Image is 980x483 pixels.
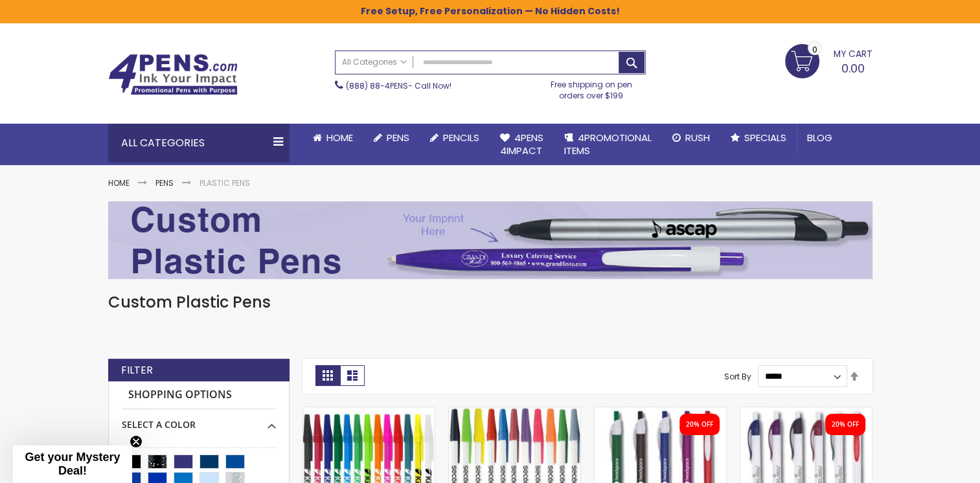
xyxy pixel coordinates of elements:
[740,407,872,418] a: Oak Pen
[326,131,353,144] span: Home
[346,80,451,91] span: - Call Now!
[108,177,130,188] a: Home
[873,448,980,483] iframe: Google Customer Reviews
[720,124,797,152] a: Specials
[303,407,435,418] a: Belfast B Value Stick Pen
[812,43,817,56] span: 0
[490,124,554,166] a: 4Pens4impact
[554,124,662,166] a: 4PROMOTIONALITEMS
[832,420,859,429] div: 20% OFF
[108,201,872,279] img: Plastic Pens
[342,57,407,67] span: All Categories
[122,381,276,409] strong: Shopping Options
[346,80,408,91] a: (888) 88-4PENS
[108,124,290,163] div: All Categories
[155,177,174,188] a: Pens
[686,420,713,429] div: 20% OFF
[595,407,726,418] a: Oak Pen Solid
[500,131,543,157] span: 4Pens 4impact
[108,292,872,313] h1: Custom Plastic Pens
[564,131,652,157] span: 4PROMOTIONAL ITEMS
[537,74,646,100] div: Free shipping on pen orders over $199
[25,451,120,477] span: Get your Mystery Deal!
[724,370,751,381] label: Sort By
[744,131,786,144] span: Specials
[420,124,490,152] a: Pencils
[315,365,340,386] strong: Grid
[122,409,276,431] div: Select A Color
[387,131,409,144] span: Pens
[108,54,238,95] img: 4Pens Custom Pens and Promotional Products
[443,131,479,144] span: Pencils
[336,51,413,73] a: All Categories
[130,435,142,448] button: Close teaser
[785,44,872,76] a: 0.00 0
[302,124,363,152] a: Home
[685,131,710,144] span: Rush
[841,60,865,76] span: 0.00
[13,445,132,483] div: Get your Mystery Deal!Close teaser
[199,177,250,188] strong: Plastic Pens
[807,131,832,144] span: Blog
[797,124,843,152] a: Blog
[449,407,580,418] a: Belfast Value Stick Pen
[363,124,420,152] a: Pens
[662,124,720,152] a: Rush
[121,363,153,377] strong: Filter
